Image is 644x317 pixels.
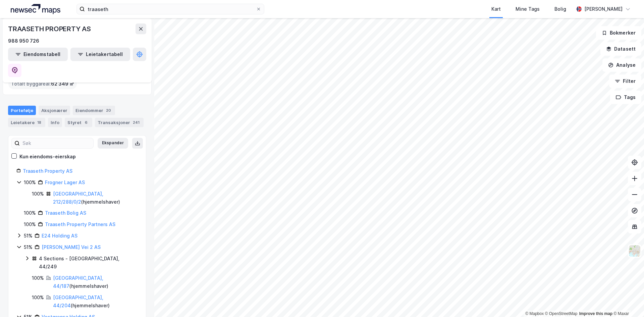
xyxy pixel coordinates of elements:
div: Totalt byggareal : [8,78,77,89]
a: [GEOGRAPHIC_DATA], 212/288/0/2 [53,191,103,205]
div: ( hjemmelshaver ) [53,294,138,310]
a: Traaseth Property AS [23,168,72,174]
div: Eiendommer [73,106,115,115]
div: 51% [24,243,33,251]
img: Z [628,245,641,257]
div: 241 [131,119,141,126]
a: [GEOGRAPHIC_DATA], 44/204 [53,295,103,308]
div: ( hjemmelshaver ) [53,274,138,290]
div: Transaksjoner [95,118,144,127]
button: Leietakertabell [70,48,130,61]
div: 18 [36,119,43,126]
div: Portefølje [8,106,36,115]
div: Leietakere [8,118,45,127]
a: E24 Holding AS [42,233,77,239]
div: 20 [105,107,112,114]
button: Filter [609,74,641,88]
div: 100% [24,178,36,187]
button: Ekspander [98,138,128,149]
a: Mapbox [525,311,544,316]
div: Kart [491,5,501,13]
div: 6 [83,119,90,126]
div: Bolig [554,5,566,13]
div: 100% [32,274,44,282]
div: Aksjonærer [39,106,70,115]
div: 100% [24,220,36,228]
div: 4 Sections - [GEOGRAPHIC_DATA], 44/249 [39,255,138,271]
div: 51% [24,232,33,240]
input: Søk på adresse, matrikkel, gårdeiere, leietakere eller personer [85,4,256,14]
button: Datasett [600,42,641,56]
a: Frogner Lager AS [45,179,85,185]
img: logo.a4113a55bc3d86da70a041830d287a7e.svg [11,4,60,14]
a: Traaseth Bolig AS [45,210,86,216]
button: Eiendomstabell [8,48,68,61]
div: [PERSON_NAME] [584,5,623,13]
button: Tags [610,91,641,104]
a: [GEOGRAPHIC_DATA], 44/187 [53,275,103,289]
a: Improve this map [579,311,612,316]
div: 100% [32,294,44,302]
div: 988 950 726 [8,37,39,45]
div: Styret [65,118,92,127]
div: Kun eiendoms-eierskap [19,153,76,161]
div: Info [48,118,62,127]
a: OpenStreetMap [545,311,578,316]
div: Mine Tags [516,5,540,13]
div: 100% [24,209,36,217]
div: TRAASETH PROPERTY AS [8,23,92,34]
a: [PERSON_NAME] Vei 2 AS [42,244,101,250]
span: 62 349 ㎡ [51,80,74,88]
button: Bokmerker [596,26,641,40]
div: ( hjemmelshaver ) [53,190,138,206]
iframe: Chat Widget [610,285,644,317]
a: Traaseth Property Partners AS [45,221,115,227]
div: Kontrollprogram for chat [610,285,644,317]
button: Analyse [602,58,641,72]
input: Søk [20,138,93,148]
div: 100% [32,190,44,198]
